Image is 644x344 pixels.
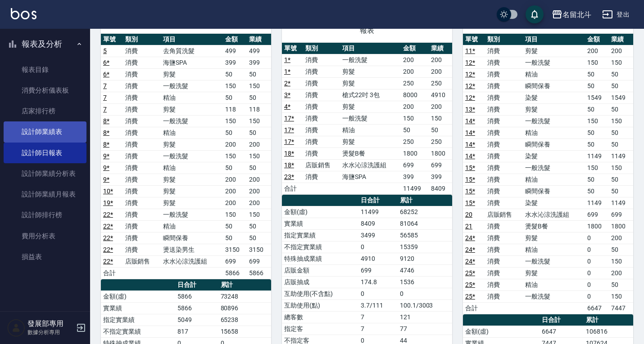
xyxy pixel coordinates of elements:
td: 50 [609,103,633,115]
a: 設計師業績表 [4,121,86,142]
td: 50 [247,127,271,138]
td: 250 [429,77,452,89]
td: 一般洗髮 [523,255,585,267]
table: a dense table [463,34,633,314]
td: 399 [223,57,247,68]
td: 50 [223,68,247,80]
td: 250 [401,136,429,147]
h5: 發展部專用 [27,319,73,328]
td: 剪髮 [340,66,400,77]
td: 消費 [485,255,523,267]
td: 消費 [123,103,161,115]
td: 0 [585,244,609,255]
td: 250 [401,77,429,89]
td: 消費 [303,147,340,159]
td: 50 [223,127,247,138]
td: 3150 [247,244,271,255]
td: 消費 [123,45,161,57]
td: 0 [585,290,609,302]
th: 業績 [247,34,271,45]
td: 染髮 [523,197,585,209]
td: 73248 [218,290,272,302]
th: 類別 [485,34,523,45]
td: 特殊抽成業績 [282,253,358,264]
a: 設計師日報表 [4,143,86,163]
td: 50 [609,174,633,185]
td: 消費 [485,244,523,255]
td: 店販金額 [282,264,358,276]
td: 4910 [358,253,397,264]
td: 200 [247,138,271,150]
td: 699 [401,159,429,171]
td: 消費 [303,89,340,101]
a: 消費分析儀表板 [4,80,86,101]
td: 消費 [123,174,161,185]
td: 200 [223,185,247,197]
td: 399 [429,171,452,183]
td: 消費 [123,162,161,174]
td: 50 [401,124,429,136]
td: 6647 [585,302,609,314]
td: 一般洗髮 [161,115,223,127]
td: 100.1/3003 [398,299,452,311]
td: 8000 [401,89,429,101]
td: 50 [609,127,633,138]
td: 1149 [585,150,609,162]
td: 200 [609,232,633,244]
td: 消費 [485,279,523,290]
td: 剪髮 [523,45,585,57]
td: 5866 [175,290,218,302]
td: 50 [585,103,609,115]
td: 200 [429,66,452,77]
td: 實業績 [282,218,358,229]
td: 5866 [223,267,247,279]
td: 699 [247,255,271,267]
td: 消費 [485,127,523,138]
td: 150 [609,290,633,302]
td: 200 [223,174,247,185]
td: 118 [223,103,247,115]
td: 50 [585,127,609,138]
td: 消費 [485,57,523,68]
td: 50 [609,185,633,197]
td: 4746 [398,264,452,276]
div: 名留北斗 [562,9,591,20]
th: 日合計 [175,279,218,291]
td: 消費 [485,162,523,174]
th: 類別 [303,43,340,54]
th: 項目 [161,34,223,45]
td: 118 [247,103,271,115]
td: 200 [609,45,633,57]
td: 消費 [485,267,523,279]
a: 7 [103,82,107,89]
td: 150 [247,115,271,127]
td: 50 [247,220,271,232]
td: 消費 [485,185,523,197]
td: 合計 [463,302,485,314]
button: save [526,5,544,23]
td: 1549 [585,92,609,103]
td: 0 [358,241,397,253]
td: 68252 [398,206,452,218]
td: 50 [609,244,633,255]
td: 7447 [609,302,633,314]
td: 消費 [123,57,161,68]
button: 名留北斗 [548,5,595,24]
td: 200 [585,45,609,57]
td: 1149 [609,197,633,209]
td: 消費 [123,244,161,255]
td: 200 [247,197,271,209]
td: 消費 [485,115,523,127]
td: 11499 [401,183,429,194]
td: 瞬間保養 [523,80,585,92]
td: 1149 [585,197,609,209]
td: 699 [429,159,452,171]
td: 店販抽成 [282,276,358,288]
td: 互助使用(點) [282,299,358,311]
td: 0 [585,255,609,267]
td: 200 [401,54,429,66]
th: 業績 [429,43,452,54]
a: 7 [103,94,107,101]
td: 消費 [485,103,523,115]
button: 報表及分析 [4,32,86,56]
